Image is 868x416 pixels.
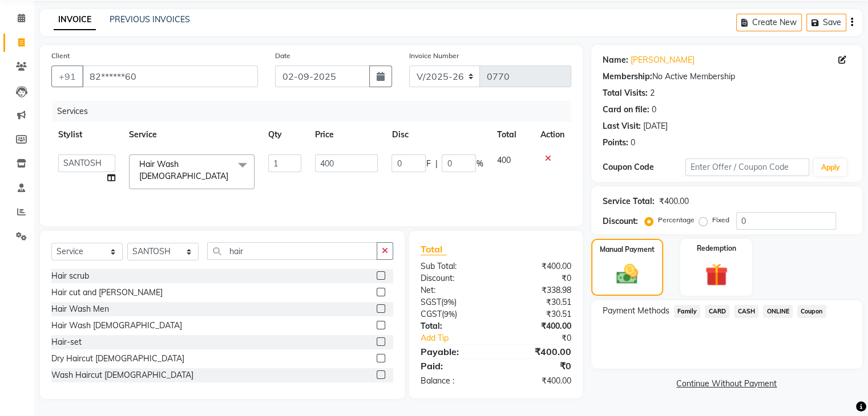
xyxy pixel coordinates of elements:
span: ONLINE [763,305,793,318]
div: 0 [631,137,635,149]
div: No Active Membership [603,71,851,83]
div: Wash Haircut [DEMOGRAPHIC_DATA] [51,369,193,381]
div: ₹400.00 [496,260,580,272]
img: _gift.svg [698,260,735,289]
span: 9% [444,309,455,319]
input: Search by Name/Mobile/Email/Code [82,66,258,87]
button: +91 [51,66,83,87]
th: Stylist [51,122,122,148]
a: [PERSON_NAME] [631,54,695,66]
div: Hair Wash Men [51,303,109,315]
span: Family [674,305,701,318]
label: Percentage [658,215,695,225]
div: Total: [412,320,496,332]
th: Service [122,122,261,148]
label: Invoice Number [409,51,459,61]
span: CARD [705,305,729,318]
button: Create New [736,14,802,31]
div: Net: [412,284,496,296]
a: PREVIOUS INVOICES [110,14,190,25]
div: Hair cut and [PERSON_NAME] [51,287,163,299]
div: ₹400.00 [496,375,580,387]
div: [DATE] [643,120,668,132]
a: Continue Without Payment [594,378,860,390]
span: % [476,158,483,170]
div: Payable: [412,345,496,358]
div: Last Visit: [603,120,641,132]
div: Total Visits: [603,87,648,99]
label: Manual Payment [600,244,655,255]
div: ₹400.00 [496,320,580,332]
label: Client [51,51,70,61]
div: ₹30.51 [496,296,580,308]
span: 400 [496,155,510,165]
div: Balance : [412,375,496,387]
div: Points: [603,137,628,149]
div: Services [53,101,580,122]
div: ₹30.51 [496,308,580,320]
div: Card on file: [603,104,649,116]
a: Add Tip [412,332,510,344]
div: Sub Total: [412,260,496,272]
div: Hair Wash [DEMOGRAPHIC_DATA] [51,320,182,332]
div: Hair scrub [51,270,89,282]
div: ₹400.00 [496,345,580,358]
span: Coupon [797,305,826,318]
div: Name: [603,54,628,66]
div: Hair-set [51,336,82,348]
label: Date [275,51,290,61]
span: Payment Methods [603,305,669,317]
div: 0 [652,104,656,116]
div: Coupon Code [603,161,685,173]
div: Dry Haircut [DEMOGRAPHIC_DATA] [51,353,184,365]
div: ₹338.98 [496,284,580,296]
button: Save [806,14,846,31]
div: ₹0 [496,272,580,284]
span: | [435,158,437,170]
th: Total [490,122,533,148]
div: Membership: [603,71,652,83]
button: Apply [814,159,846,176]
a: x [228,171,233,181]
th: Qty [261,122,308,148]
div: Paid: [412,359,496,373]
span: SGST [421,297,441,307]
th: Action [534,122,571,148]
div: Discount: [603,215,638,227]
input: Enter Offer / Coupon Code [685,158,810,176]
a: INVOICE [54,10,96,30]
input: Search or Scan [207,242,377,260]
span: F [426,158,430,170]
th: Disc [385,122,490,148]
div: 2 [650,87,655,99]
span: Total [421,243,447,255]
label: Fixed [712,215,729,225]
div: Discount: [412,272,496,284]
span: 9% [443,297,454,307]
label: Redemption [697,243,736,254]
div: Service Total: [603,195,655,207]
span: Hair Wash [DEMOGRAPHIC_DATA] [139,159,228,181]
img: _cash.svg [609,262,645,287]
span: CASH [734,305,758,318]
div: ( ) [412,296,496,308]
div: ₹0 [496,359,580,373]
div: ( ) [412,308,496,320]
span: CGST [421,309,442,319]
th: Price [308,122,385,148]
div: ₹400.00 [659,195,689,207]
div: ₹0 [510,332,579,344]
